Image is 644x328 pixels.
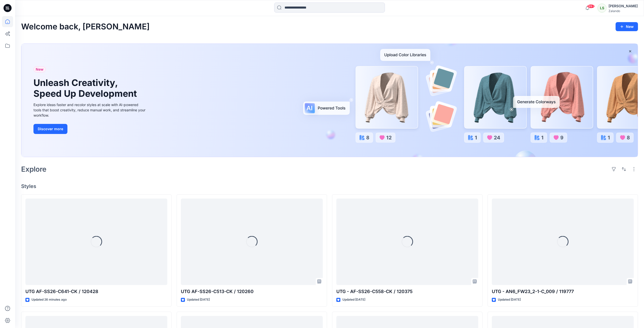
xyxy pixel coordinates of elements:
[21,22,150,31] h2: Welcome back, [PERSON_NAME]
[492,288,634,295] p: UTG - AN6_FW23_2-1-C_009 / 119777
[21,183,638,189] h4: Styles
[498,297,521,302] p: Updated [DATE]
[336,288,478,295] p: UTG - AF-SS26-C558-CK / 120375
[33,124,147,134] a: Discover more
[587,4,595,8] span: 99+
[609,9,638,13] div: Zalando
[597,4,607,13] div: LS
[33,102,147,118] div: Explore ideas faster and recolor styles at scale with AI-powered tools that boost creativity, red...
[25,288,167,295] p: UTG AF-SS26-C641-CK / 120428
[181,288,323,295] p: UTG AF-SS26-C513-CK / 120260
[609,3,638,9] div: [PERSON_NAME]
[21,165,47,173] h2: Explore
[187,297,210,302] p: Updated [DATE]
[33,124,67,134] button: Discover more
[616,22,638,31] button: New
[342,297,365,302] p: Updated [DATE]
[36,66,44,72] span: New
[31,297,67,302] p: Updated 26 minutes ago
[33,77,139,99] h1: Unleash Creativity, Speed Up Development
